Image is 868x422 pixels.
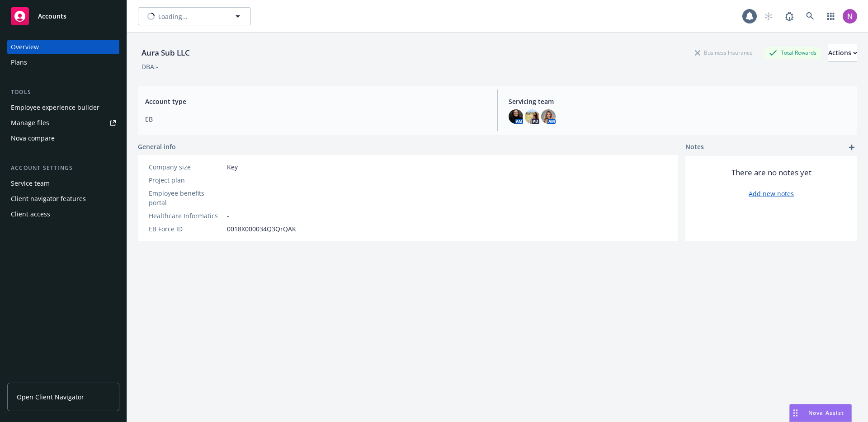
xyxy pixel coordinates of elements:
div: Aura Sub LLC [138,47,193,59]
div: Client navigator features [11,192,86,206]
a: Accounts [7,4,119,29]
a: Report a Bug [780,7,798,25]
div: EB Force ID [149,224,223,234]
span: Nova Assist [808,409,844,417]
div: Plans [11,55,27,70]
div: Service team [11,176,50,191]
span: Account type [145,97,486,106]
span: 0018X000034Q3QrQAK [227,224,296,234]
a: Service team [7,176,119,191]
span: - [227,211,229,220]
a: Switch app [822,7,840,25]
img: photo [509,109,523,124]
div: Nova compare [11,131,55,145]
div: Client access [11,207,50,221]
a: Add new notes [749,189,794,198]
div: DBA: - [142,62,158,71]
span: Key [227,162,238,172]
a: Overview [7,40,119,54]
a: Client access [7,207,119,221]
span: There are no notes yet [731,167,811,178]
button: Actions [828,44,857,62]
div: Employee benefits portal [149,188,223,207]
span: EB [145,114,486,124]
span: Notes [685,142,704,153]
span: Loading... [158,12,188,21]
a: Employee experience builder [7,100,119,115]
a: Client navigator features [7,192,119,206]
a: Nova compare [7,131,119,145]
div: Project plan [149,175,223,185]
img: photo [541,109,556,124]
a: Search [801,7,819,25]
span: - [227,193,229,203]
div: Account settings [7,164,119,173]
a: add [846,142,857,153]
a: Start snowing [759,7,778,25]
div: Overview [11,40,39,54]
span: General info [138,142,176,151]
span: - [227,175,229,185]
div: Healthcare Informatics [149,211,223,220]
button: Nova Assist [789,404,852,422]
div: Total Rewards [764,47,821,58]
div: Company size [149,162,223,172]
div: Business Insurance [690,47,757,58]
a: Manage files [7,116,119,130]
a: Plans [7,55,119,70]
div: Drag to move [790,404,801,422]
button: Loading... [138,7,251,25]
span: Accounts [38,13,66,20]
div: Tools [7,88,119,97]
img: photo [525,109,539,124]
span: Servicing team [509,97,850,106]
div: Manage files [11,116,49,130]
img: photo [843,9,857,23]
span: Open Client Navigator [17,392,84,402]
div: Employee experience builder [11,100,99,115]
